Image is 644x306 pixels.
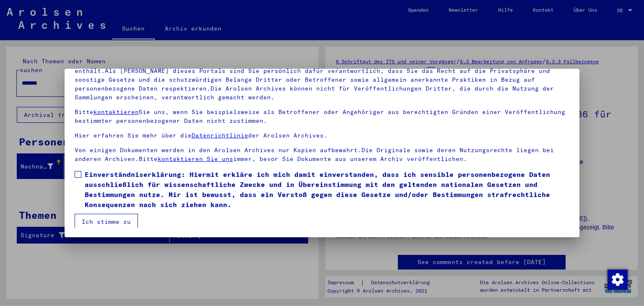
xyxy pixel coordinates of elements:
span: Einverständniserklärung: Hiermit erkläre ich mich damit einverstanden, dass ich sensible personen... [85,169,570,210]
a: kontaktieren Sie uns [158,155,233,163]
img: Zustimmung ändern [608,270,628,290]
a: kontaktieren [93,108,139,116]
div: Zustimmung ändern [607,269,627,289]
p: Bitte Sie uns, wenn Sie beispielsweise als Betroffener oder Angehöriger aus berechtigten Gründen ... [75,108,570,125]
a: Datenrichtlinie [192,132,248,139]
p: Hier erfahren Sie mehr über die der Arolsen Archives. [75,131,570,140]
p: Von einigen Dokumenten werden in den Arolsen Archives nur Kopien aufbewahrt.Die Originale sowie d... [75,146,570,163]
p: Bitte beachten Sie, dass dieses Portal über NS - Verfolgte sensible Daten zu identifizierten oder... [75,58,570,102]
button: Ich stimme zu [75,214,138,230]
